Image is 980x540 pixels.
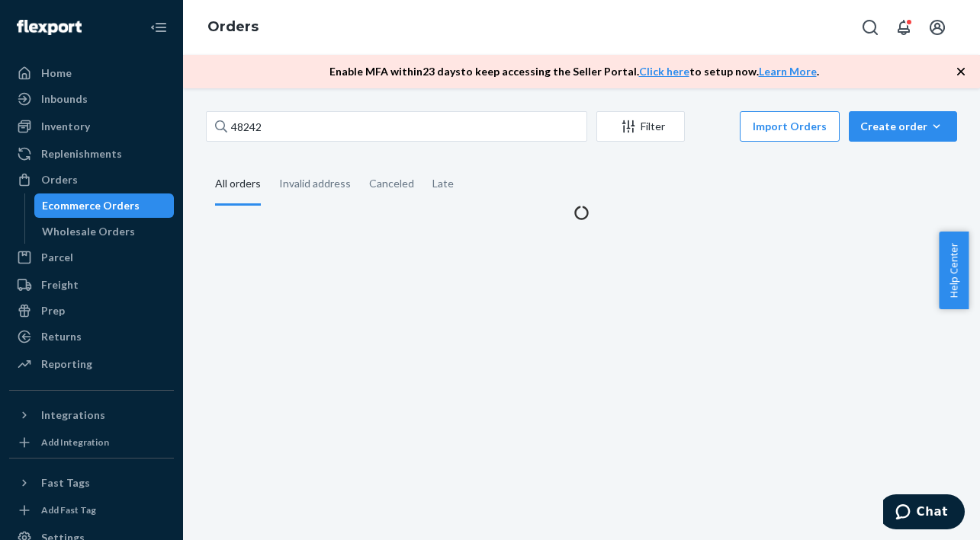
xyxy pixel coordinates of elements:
div: Invalid address [279,164,351,203]
div: Inventory [41,119,90,134]
div: Fast Tags [41,475,90,490]
div: Orders [41,172,78,187]
a: Orders [9,168,174,192]
button: Open notifications [888,12,919,43]
a: Parcel [9,245,174,270]
div: Inbounds [41,91,88,107]
iframe: Opens a widget where you can chat to one of our agents [883,494,965,532]
button: Close Navigation [143,12,174,43]
div: Reporting [41,356,92,372]
div: Filter [597,119,684,134]
a: Prep [9,299,174,323]
div: Returns [41,329,82,344]
div: Home [41,66,72,81]
div: Wholesale Orders [42,224,135,239]
a: Replenishments [9,142,174,166]
div: Prep [41,303,65,318]
a: Returns [9,324,174,349]
button: Import Orders [740,111,840,142]
button: Open account menu [922,12,953,43]
a: Reporting [9,352,174,376]
a: Add Integration [9,433,174,452]
a: Click here [639,65,689,78]
a: Wholesale Orders [34,219,175,244]
img: Flexport logo [17,20,82,35]
div: Freight [41,277,79,292]
div: Add Fast Tag [41,503,96,516]
p: Enable MFA within 23 days to keep accessing the Seller Portal. to setup now. . [329,64,819,79]
a: Ecommerce Orders [34,193,175,218]
div: Parcel [41,250,73,265]
a: Learn More [759,65,817,78]
button: Create order [849,111,957,142]
a: Add Fast Tag [9,501,174,519]
button: Filter [596,111,685,142]
a: Inbounds [9,87,174,111]
button: Help Center [939,232,969,309]
button: Open Search Box [855,12,885,43]
div: Integrations [41,407,105,423]
a: Orders [207,18,259,35]
button: Fast Tags [9,471,174,495]
a: Home [9,61,174,85]
div: Canceled [369,164,414,203]
button: Integrations [9,403,174,427]
div: Create order [860,119,946,134]
div: Ecommerce Orders [42,198,140,213]
a: Inventory [9,114,174,139]
a: Freight [9,273,174,297]
div: All orders [215,164,261,206]
div: Add Integration [41,436,109,449]
div: Replenishments [41,146,122,161]
input: Search orders [206,111,587,142]
ol: breadcrumbs [195,5,271,50]
div: Late [432,164,454,203]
